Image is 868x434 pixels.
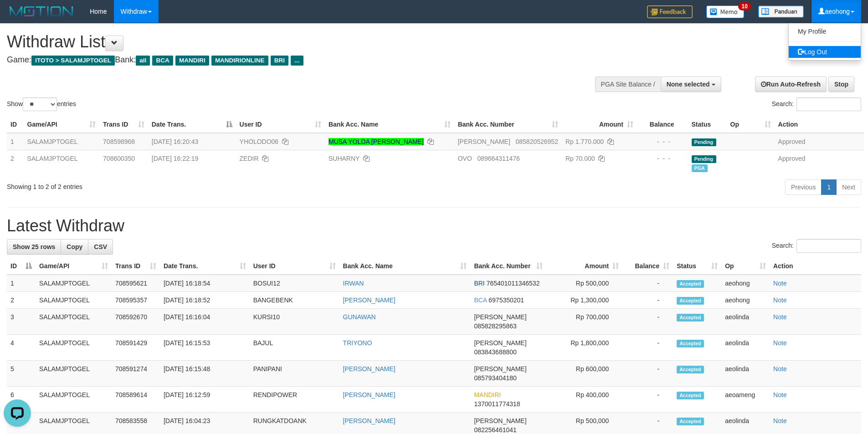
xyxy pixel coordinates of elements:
[7,387,36,413] td: 6
[250,258,339,275] th: User ID: activate to sort column ascending
[7,179,355,191] div: Showing 1 to 2 of 2 entries
[721,292,770,309] td: aeohong
[622,258,673,275] th: Balance: activate to sort column ascending
[789,26,861,37] a: My Profile
[706,5,745,18] img: Button%20Memo.svg
[758,5,804,18] img: panduan.png
[487,280,540,287] span: Copy 765401011346532 to clipboard
[7,335,36,361] td: 4
[721,275,770,292] td: aeohong
[677,418,704,425] span: Accepted
[7,239,61,255] a: Show 25 rows
[565,155,595,162] span: Rp 70.000
[112,361,160,387] td: 708591274
[136,56,150,66] span: all
[755,77,827,92] a: Run Auto-Refresh
[250,309,339,335] td: KURSI10
[565,138,604,145] span: Rp 1.770.000
[343,339,372,347] a: TRIYONO
[773,296,787,304] a: Note
[637,116,688,133] th: Balance
[458,138,510,145] span: [PERSON_NAME]
[721,258,770,275] th: Op: activate to sort column ascending
[36,275,112,292] td: SALAMJPTOGEL
[474,391,501,398] span: MANDIRI
[546,275,622,292] td: Rp 500,000
[721,361,770,387] td: aeolinda
[622,309,673,335] td: -
[773,313,787,321] a: Note
[250,335,339,361] td: BAJUL
[622,292,673,309] td: -
[546,361,622,387] td: Rp 600,000
[343,296,395,304] a: [PERSON_NAME]
[775,150,864,176] td: Approved
[546,258,622,275] th: Amount: activate to sort column ascending
[546,387,622,413] td: Rp 400,000
[692,138,716,146] span: Pending
[688,116,727,133] th: Status
[250,361,339,387] td: PANIPANI
[821,179,837,195] a: 1
[211,56,268,66] span: MANDIRIONLINE
[622,387,673,413] td: -
[692,155,716,163] span: Pending
[7,217,861,235] h1: Latest Withdraw
[67,243,82,250] span: Copy
[474,322,516,330] span: Copy 085828295863 to clipboard
[474,280,484,287] span: BRI
[103,155,135,162] span: 708600350
[152,155,198,162] span: [DATE] 16:22:19
[291,56,303,66] span: ...
[23,97,57,111] select: Showentries
[112,292,160,309] td: 708595357
[160,275,250,292] td: [DATE] 16:18:54
[622,361,673,387] td: -
[160,258,250,275] th: Date Trans.: activate to sort column ascending
[470,258,546,275] th: Bank Acc. Number: activate to sort column ascending
[474,348,516,356] span: Copy 083843688800 to clipboard
[474,313,526,321] span: [PERSON_NAME]
[343,417,395,424] a: [PERSON_NAME]
[343,280,364,287] a: IRWAN
[721,387,770,413] td: aeoameng
[36,309,112,335] td: SALAMJPTOGEL
[647,5,693,18] img: Feedback.jpg
[7,258,36,275] th: ID: activate to sort column descending
[250,292,339,309] td: BANGEBENK
[546,309,622,335] td: Rp 700,000
[773,280,787,287] a: Note
[789,46,861,58] a: Log Out
[160,335,250,361] td: [DATE] 16:15:53
[7,361,36,387] td: 5
[772,239,861,253] label: Search:
[677,392,704,399] span: Accepted
[7,33,570,51] h1: Withdraw List
[236,116,325,133] th: User ID: activate to sort column ascending
[160,387,250,413] td: [DATE] 16:12:59
[152,56,173,66] span: BCA
[677,297,704,305] span: Accepted
[836,179,861,195] a: Next
[546,335,622,361] td: Rp 1,800,000
[339,258,471,275] th: Bank Acc. Name: activate to sort column ascending
[622,275,673,292] td: -
[99,116,148,133] th: Trans ID: activate to sort column ascending
[112,335,160,361] td: 708591429
[343,391,395,398] a: [PERSON_NAME]
[458,155,472,162] span: OVO
[692,164,708,172] span: Marked by aeohong
[474,296,487,304] span: BCA
[474,365,526,373] span: [PERSON_NAME]
[112,275,160,292] td: 708595621
[773,391,787,398] a: Note
[622,335,673,361] td: -
[160,292,250,309] td: [DATE] 16:18:52
[454,116,562,133] th: Bank Acc. Number: activate to sort column ascending
[240,155,259,162] span: ZEDIR
[36,335,112,361] td: SALAMJPTOGEL
[772,97,861,111] label: Search:
[4,4,31,31] button: Open LiveChat chat widget
[721,309,770,335] td: aeolinda
[796,239,861,253] input: Search:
